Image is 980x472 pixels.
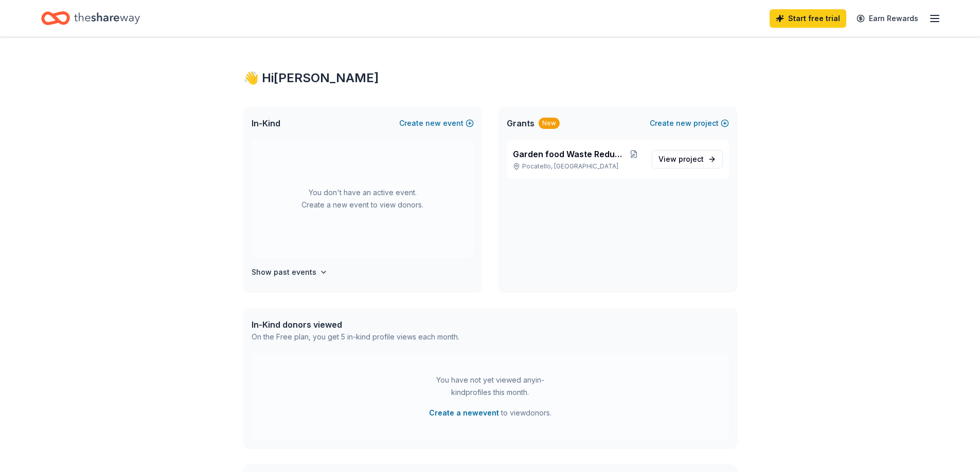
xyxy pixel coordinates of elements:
a: Home [41,6,140,30]
div: New [539,118,560,129]
button: Create a newevent [429,407,499,419]
div: 👋 Hi [PERSON_NAME] [243,70,737,86]
p: Pocatello, [GEOGRAPHIC_DATA] [513,162,644,171]
div: In-Kind donors viewed [252,318,459,331]
span: project [679,155,704,163]
span: new [425,117,441,129]
span: View [658,153,704,165]
span: In-Kind [252,117,280,129]
div: You have not yet viewed any in-kind profiles this month. [426,374,555,399]
div: You don't have an active event. Create a new event to view donors. [252,140,474,258]
span: Garden food Waste Reduction. [513,148,625,160]
button: Show past events [252,266,328,278]
span: Grants [507,117,534,129]
span: to view donors . [429,407,551,419]
h4: Show past events [252,266,316,278]
div: On the Free plan, you get 5 in-kind profile views each month. [252,331,459,343]
button: Createnewevent [399,117,474,129]
button: Createnewproject [650,117,729,129]
span: new [676,117,691,129]
a: View project [652,150,723,168]
a: Earn Rewards [850,9,924,28]
a: Start free trial [770,9,846,28]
